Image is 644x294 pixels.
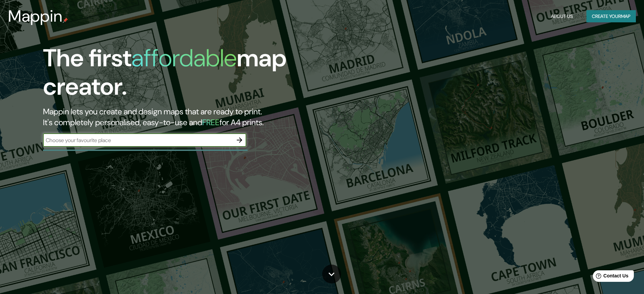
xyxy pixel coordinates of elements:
button: About Us [548,10,576,23]
button: Create yourmap [586,10,636,23]
h5: FREE [202,117,220,128]
iframe: Help widget launcher [584,268,637,287]
img: mappin-pin [63,18,68,23]
h1: affordable [131,42,237,74]
h3: Mappin [8,7,63,26]
h2: Mappin lets you create and design maps that are ready to print. It's completely personalised, eas... [43,106,365,128]
input: Choose your favourite place [43,136,233,144]
h1: The first map creator. [43,44,365,106]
